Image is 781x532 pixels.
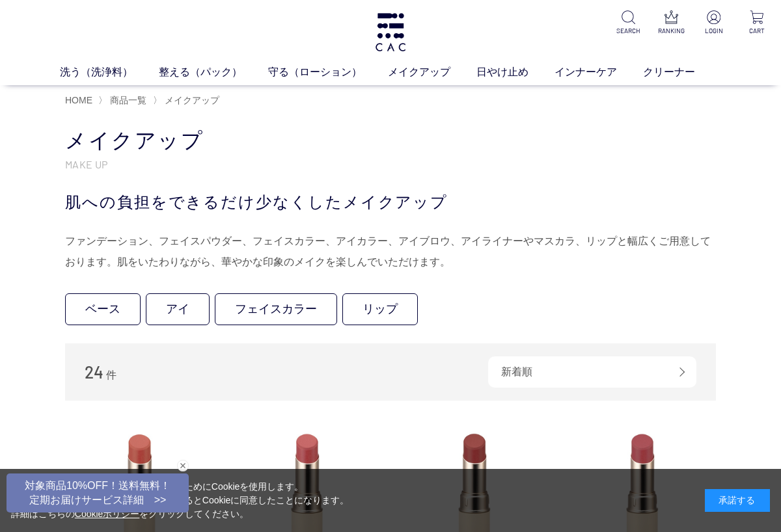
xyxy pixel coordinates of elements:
span: メイクアップ [165,95,219,105]
a: メイクアップ [388,64,476,80]
div: 肌への負担をできるだけ少なくしたメイクアップ [65,191,716,214]
a: 商品一覧 [107,95,146,105]
a: メイクアップ [162,95,219,105]
div: 承諾する [705,489,770,512]
a: LOGIN [700,10,728,36]
a: 日やけ止め [476,64,555,80]
a: ベース [65,293,141,325]
span: 件 [106,369,116,380]
p: SEARCH [614,26,642,36]
p: RANKING [657,26,685,36]
li: 〉 [153,94,223,107]
a: アイ [146,293,210,325]
a: リップ [342,293,418,325]
div: 新着順 [488,356,696,388]
p: LOGIN [700,26,728,36]
h1: メイクアップ [65,127,716,155]
a: HOME [65,95,92,105]
a: インナーケア [555,64,643,80]
a: 整える（パック） [159,64,268,80]
span: 商品一覧 [110,95,146,105]
p: CART [743,26,771,36]
a: RANKING [657,10,685,36]
a: 洗う（洗浄料） [60,64,159,80]
a: SEARCH [614,10,642,36]
li: 〉 [98,94,150,107]
p: MAKE UP [65,157,716,171]
div: ファンデーション、フェイスパウダー、フェイスカラー、アイカラー、アイブロウ、アイライナーやマスカラ、リップと幅広くご用意しております。肌をいたわりながら、華やかな印象のメイクを楽しんでいただけます。 [65,231,716,273]
a: フェイスカラー [215,293,337,325]
a: クリーナー [643,64,721,80]
a: CART [743,10,771,36]
a: 守る（ローション） [268,64,388,80]
img: logo [374,13,407,51]
span: 24 [85,362,103,382]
